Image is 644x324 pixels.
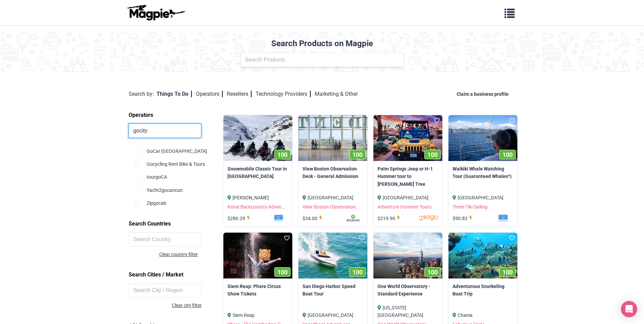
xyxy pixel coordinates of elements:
[352,151,363,158] span: 100
[159,251,225,258] div: Clear country filter
[378,204,431,210] a: Adventure Hummer Tours
[129,283,201,298] input: Search City / Region
[277,151,288,158] span: 100
[135,168,220,181] div: tourgoCA
[135,194,220,207] div: Zipgocab
[302,283,363,298] a: San Diego Harbor Speed Boat Tour
[223,233,292,278] img: Siem Reap: Phare Circus Show Tickets image
[227,91,252,97] a: Resellers
[277,269,288,276] span: 100
[302,204,360,210] a: View Boston Observation...
[453,165,513,180] a: Waikiki Whale Watching Tour (Guaranteed Whales*)
[298,233,367,278] a: 100
[196,91,223,97] a: Operators
[476,215,513,221] img: mf1jrhtrrkrdcsvakxwt.svg
[129,124,201,138] input: Search Operators
[378,304,438,319] div: [US_STATE][GEOGRAPHIC_DATA]
[453,311,513,319] div: Chania
[302,194,363,201] div: [GEOGRAPHIC_DATA]
[227,283,288,298] a: Siem Reap: Phare Circus Show Tickets
[502,269,513,276] span: 100
[453,215,474,222] div: $90.83
[252,215,288,221] img: mf1jrhtrrkrdcsvakxwt.svg
[129,232,201,247] input: Search Country
[448,233,517,278] img: Adventurous Snorkeling Boat Trip image
[378,283,438,298] a: One World Observatory - Standard Experience
[302,215,324,222] div: $34.00
[302,165,363,180] a: View Boston Observation Deck - General Admission
[502,151,513,158] span: 100
[453,283,513,298] a: Adventurous Snorkeling Boat Trip
[227,215,252,222] div: $286.29
[129,269,225,281] h2: Search Cities / Market
[223,115,292,161] a: 100
[125,4,186,21] img: logo-ab69f6fb50320c5b225c76a69d11143b.png
[227,204,286,210] a: Kenai Backcountry Adven...
[223,233,292,278] a: 100
[227,165,288,180] a: Snowmobile Classic Tour in [GEOGRAPHIC_DATA]
[129,109,225,121] h2: Operators
[315,91,358,97] a: Marketing & Other
[378,194,438,201] div: [GEOGRAPHIC_DATA]
[135,142,220,155] div: GoCar [GEOGRAPHIC_DATA]
[223,115,292,161] img: Snowmobile Classic Tour in Kenai Fjords National Park image
[373,233,442,278] a: 100
[448,115,517,161] a: 100
[135,181,220,194] div: Yacht2gocancun
[241,53,404,67] input: Search Products
[373,115,442,161] a: 100
[453,204,487,210] a: Three Tiki Sailing
[402,215,438,221] img: jnlrevnfoudwrkxojroq.svg
[457,91,511,97] a: Claim a business profile
[373,233,442,278] img: One World Observatory - Standard Experience image
[427,269,438,276] span: 100
[227,194,288,201] div: [PERSON_NAME]
[378,215,402,222] div: $219.90
[298,115,367,161] a: 100
[135,155,220,168] div: Gocycling Rent Bike & Tours
[4,39,640,49] h2: Search Products on Magpie
[256,91,311,97] a: Technology Providers
[129,218,225,230] h2: Search Countries
[298,115,367,161] img: View Boston Observation Deck - General Admission image
[157,91,192,97] a: Things To Do
[302,311,363,319] div: [GEOGRAPHIC_DATA]
[298,233,367,278] img: San Diego Harbor Speed Boat Tour image
[129,302,202,309] div: Clear city filter
[129,90,154,98] div: Search by:
[448,233,517,278] a: 100
[453,194,513,201] div: [GEOGRAPHIC_DATA]
[227,311,288,319] div: Siem Reap
[352,269,363,276] span: 100
[373,115,442,161] img: Palm Springs Jeep or H-1 Hummer tour to Joshua Tree image
[378,165,438,188] a: Palm Springs Jeep or H-1 Hummer tour to [PERSON_NAME] Tree
[326,215,363,221] img: rfmmbjnnyrazl4oou2zc.svg
[448,115,517,161] img: Waikiki Whale Watching Tour (Guaranteed Whales*) image
[427,151,438,158] span: 100
[621,301,637,317] div: Open Intercom Messenger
